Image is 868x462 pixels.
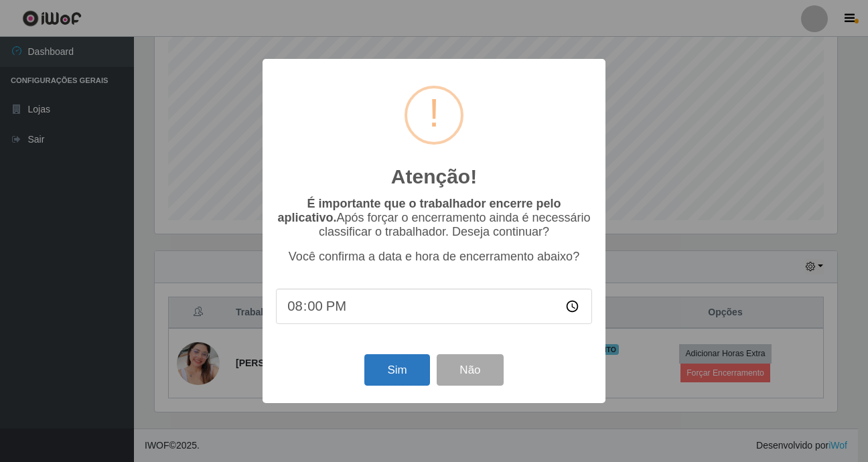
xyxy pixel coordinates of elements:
button: Sim [364,354,429,386]
p: Após forçar o encerramento ainda é necessário classificar o trabalhador. Deseja continuar? [276,197,592,239]
h2: Atenção! [391,165,477,189]
b: É importante que o trabalhador encerre pelo aplicativo. [277,197,561,224]
p: Você confirma a data e hora de encerramento abaixo? [276,250,592,264]
button: Não [437,354,503,386]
